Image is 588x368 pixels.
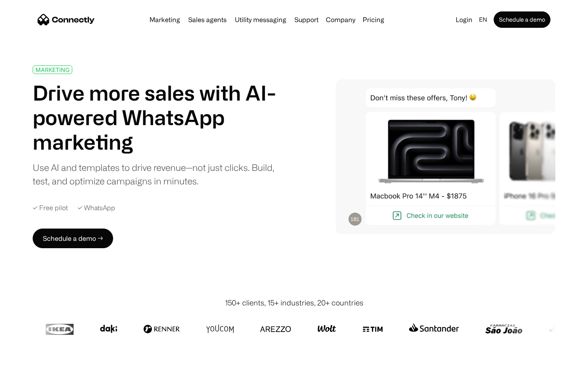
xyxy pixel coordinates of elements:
[359,16,388,23] a: Pricing
[33,229,113,248] a: Schedule a demo →
[16,354,49,365] ul: Language list
[185,16,230,23] a: Sales agents
[291,16,322,23] a: Support
[146,16,183,23] a: Marketing
[452,14,476,25] a: Login
[326,14,355,25] div: Company
[36,67,69,73] div: MARKETING
[225,297,363,308] div: 150+ clients, 15+ industries, 20+ countries
[479,14,487,25] div: en
[232,16,290,23] a: Utility messaging
[494,11,550,28] a: Schedule a demo
[78,204,115,212] div: ✓ WhatsApp
[33,81,285,154] h1: Drive more sales with AI-powered WhatsApp marketing
[33,161,285,188] div: Use AI and templates to drive revenue—not just clicks. Build, test, and optimize campaigns in min...
[8,353,49,365] aside: Language selected: English
[33,204,68,212] div: ✓ Free pilot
